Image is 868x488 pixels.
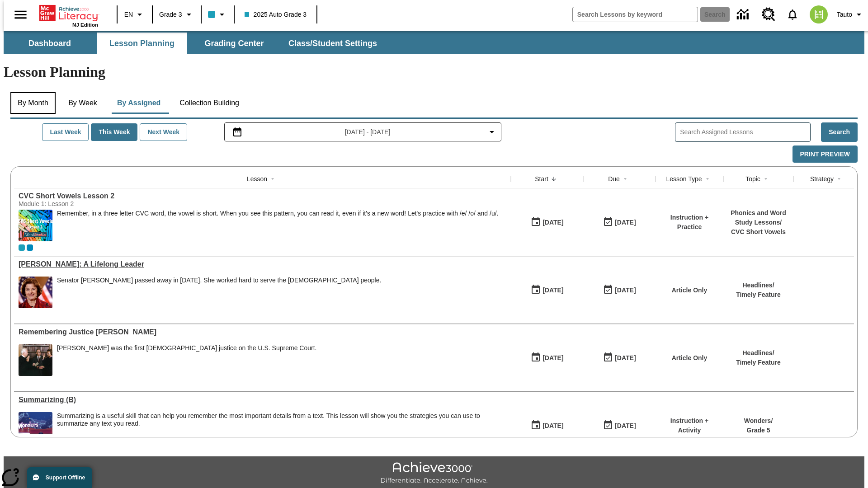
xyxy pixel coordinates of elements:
p: Instruction + Activity [660,416,719,435]
button: 09/24/25: First time the lesson was available [528,349,566,366]
a: Resource Center, Will open in new tab [756,2,781,27]
div: Current Class [19,244,25,251]
button: 09/24/25: First time the lesson was available [528,282,566,299]
div: Dianne Feinstein: A Lifelong Leader [19,260,506,268]
button: 09/24/25: Last day the lesson can be accessed [600,214,639,231]
a: Notifications [781,3,804,26]
button: By Assigned [110,92,168,114]
div: SubNavbar [4,33,385,54]
button: Class color is light blue. Change class color [204,6,231,23]
button: This Week [91,123,137,141]
h1: Lesson Planning [4,64,864,80]
button: Lesson Planning [97,33,187,54]
button: Open side menu [7,1,34,28]
img: avatar image [810,5,828,23]
button: Search [821,122,858,142]
div: Start [535,174,548,183]
svg: Collapse Date Range Filter [486,127,497,137]
p: Remember, in a three letter CVC word, the vowel is short. When you see this pattern, you can read... [57,210,498,217]
button: Sort [548,174,559,184]
span: Grading Center [204,38,264,49]
div: Remember, in a three letter CVC word, the vowel is short. When you see this pattern, you can read... [57,210,498,241]
div: [DATE] [542,420,563,432]
p: Headlines / [736,348,781,358]
span: Grade 3 [159,10,182,19]
div: Senator Dianne Feinstein passed away in September 2023. She worked hard to serve the American peo... [57,277,381,308]
div: Summarizing is a useful skill that can help you remember the most important details from a text. ... [57,412,506,444]
div: Summarizing (B) [19,396,506,404]
p: Phonics and Word Study Lessons / [728,208,789,227]
span: NJ Edition [72,22,98,28]
button: Grading Center [189,33,279,54]
div: Topic [745,174,760,183]
button: Profile/Settings [833,6,868,23]
button: Dashboard [5,33,95,54]
button: Print Preview [793,145,858,163]
a: CVC Short Vowels Lesson 2, Lessons [19,192,506,200]
div: Lesson Type [666,174,702,183]
a: Data Center [731,2,756,27]
span: Lesson Planning [109,38,175,49]
span: OL 2025 Auto Grade 4 [27,244,33,251]
div: [DATE] [615,352,636,364]
button: Select the date range menu item [228,127,498,137]
p: CVC Short Vowels [728,227,789,237]
span: Tauto [837,10,852,19]
button: Collection Building [172,92,246,114]
img: Achieve3000 Differentiate Accelerate Achieve [380,462,488,485]
button: 09/24/25: Last day the lesson can be accessed [600,417,639,434]
img: Chief Justice Warren Burger, wearing a black robe, holds up his right hand and faces Sandra Day O... [19,344,52,376]
div: [PERSON_NAME] was the first [DEMOGRAPHIC_DATA] justice on the U.S. Supreme Court. [57,344,316,352]
span: [DATE] - [DATE] [345,127,391,137]
div: Due [608,174,620,183]
span: Support Offline [46,474,85,481]
div: [DATE] [615,420,636,432]
button: Sort [834,174,844,184]
span: EN [124,10,133,19]
button: By Month [10,92,56,114]
button: Sort [760,174,771,184]
p: Instruction + Practice [660,213,719,232]
a: Dianne Feinstein: A Lifelong Leader, Lessons [19,260,506,268]
img: Wonders Grade 5 cover, planetarium, showing constellations on domed ceiling [19,412,52,444]
button: Last Week [42,123,89,141]
div: Module 1: Lesson 2 [19,200,154,207]
button: By Week [60,92,105,114]
button: 09/24/25: Last day the lesson can be accessed [600,282,639,299]
input: search field [573,7,698,22]
span: 2025 Auto Grade 3 [245,10,307,19]
p: Article Only [672,353,708,363]
div: Lesson [247,174,267,183]
button: 09/24/25: First time the lesson was available [528,214,566,231]
input: Search Assigned Lessons [680,126,810,139]
p: Timely Feature [736,290,781,300]
button: Next Week [140,123,187,141]
button: Language: EN, Select a language [120,6,149,23]
div: [DATE] [615,217,636,228]
div: [DATE] [542,352,563,364]
div: CVC Short Vowels Lesson 2 [19,192,506,200]
p: Grade 5 [744,426,773,435]
button: Sort [267,174,278,184]
div: Summarizing is a useful skill that can help you remember the most important details from a text. ... [57,412,506,427]
button: Class/Student Settings [281,33,384,54]
p: Article Only [672,286,708,295]
button: 09/24/25: First time the lesson was available [528,417,566,434]
a: Home [39,4,98,22]
a: Remembering Justice O'Connor, Lessons [19,328,506,336]
div: SubNavbar [4,31,864,54]
p: Timely Feature [736,358,781,367]
div: Sandra Day O'Connor was the first female justice on the U.S. Supreme Court. [57,344,316,376]
button: Sort [702,174,713,184]
div: Senator [PERSON_NAME] passed away in [DATE]. She worked hard to serve the [DEMOGRAPHIC_DATA] people. [57,277,381,284]
button: Select a new avatar [804,3,833,26]
div: [DATE] [615,285,636,296]
p: Wonders / [744,416,773,426]
button: 09/24/25: Last day the lesson can be accessed [600,349,639,366]
div: Home [39,3,98,28]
